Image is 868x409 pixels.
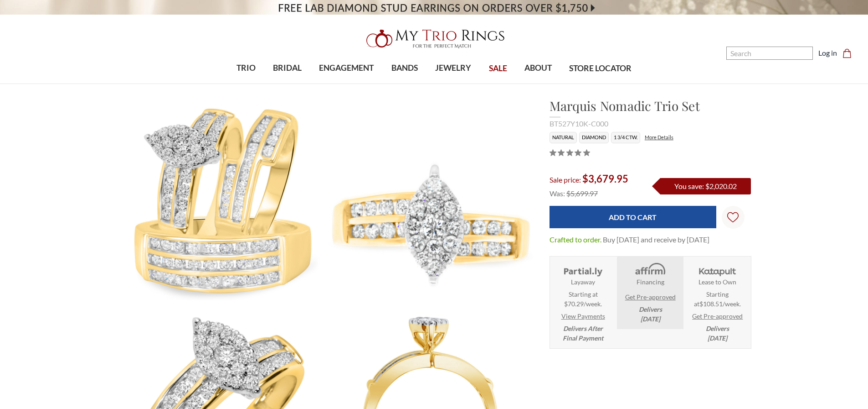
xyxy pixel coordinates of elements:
span: ENGAGEMENT [319,62,374,74]
img: Affirm [629,262,671,278]
input: Add to Cart [550,206,716,228]
span: JEWELRY [435,62,471,74]
svg: Wish Lists [727,183,739,252]
span: BANDS [391,62,418,74]
span: BRIDAL [273,62,302,74]
span: $108.51/week [699,300,740,308]
svg: cart.cart_preview [842,49,852,58]
span: Sale price: [550,175,581,184]
img: Layaway [562,262,604,278]
a: Log in [818,47,837,58]
em: Delivers After Final Payment [563,324,603,343]
span: Was: [550,189,565,198]
button: submenu toggle [241,83,251,84]
a: JEWELRY [426,53,480,83]
img: Katapult [696,262,739,278]
button: submenu toggle [534,83,543,84]
dd: Buy [DATE] and receive by [DATE] [603,234,709,245]
button: submenu toggle [283,83,292,84]
a: TRIO [228,53,264,83]
em: Delivers [639,304,662,324]
span: TRIO [236,62,256,74]
dt: Crafted to order. [550,234,601,245]
li: 1 3/4 CTW. [611,132,640,143]
span: SALE [489,63,507,74]
a: Get Pre-approved [692,311,743,321]
a: More Details [645,134,673,140]
strong: Financing [637,277,664,287]
a: STORE LOCATOR [560,54,640,84]
span: STORE LOCATOR [569,63,632,74]
em: Delivers [706,324,729,343]
a: BANDS [383,53,426,83]
a: BRIDAL [264,53,310,83]
a: View Payments [561,311,605,321]
a: Cart with 0 items [842,47,857,58]
li: Katapult [684,257,750,349]
img: Photo of Marquis Nomadic 1 3/4 ct tw. Diamond Marquise Cluster Trio Set 10K Yellow Gold [BT527YE-... [326,95,534,304]
button: submenu toggle [400,83,409,84]
h1: Marquis Nomadic Trio Set [550,96,751,115]
span: $3,679.95 [582,173,628,185]
input: Search [726,47,813,60]
a: Get Pre-approved [625,292,676,302]
a: SALE [480,54,515,84]
button: submenu toggle [342,83,351,84]
span: [DATE] [641,315,660,323]
strong: Layaway [571,277,595,287]
span: Starting at $70.29/week. [564,289,602,309]
span: Starting at . [687,289,748,309]
a: Wish Lists [722,206,745,229]
strong: Lease to Own [699,277,736,287]
li: Affirm [617,257,683,330]
button: submenu toggle [449,83,458,84]
a: ENGAGEMENT [310,53,382,83]
li: Layaway [550,257,616,349]
span: You save: $2,020.02 [674,182,737,190]
span: [DATE] [708,334,727,342]
a: My Trio Rings [252,24,616,53]
span: ABOUT [524,62,552,74]
li: Diamond [579,132,609,143]
span: $5,699.97 [566,189,598,198]
a: ABOUT [516,53,560,83]
img: My Trio Rings [361,24,507,53]
img: Photo of Marquis Nomadic 1 3/4 ct tw. Diamond Marquise Cluster Trio Set 10K Yellow Gold [BT527Y-C... [118,95,326,300]
li: Natural [550,132,577,143]
div: BT527Y10K-C000 [550,118,751,129]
